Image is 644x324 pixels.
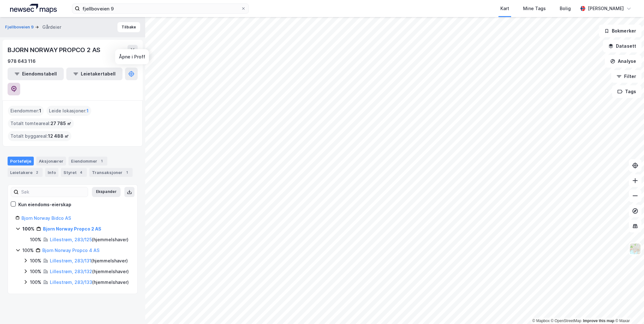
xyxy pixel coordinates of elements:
[50,236,128,243] div: ( hjemmelshaver )
[86,107,89,115] span: 1
[98,158,105,164] div: 1
[61,168,87,177] div: Styret
[560,5,571,12] div: Bolig
[603,40,641,52] button: Datasett
[588,5,624,12] div: [PERSON_NAME]
[612,294,644,324] iframe: Chat Widget
[89,168,133,177] div: Transaksjoner
[611,70,641,83] button: Filter
[21,215,71,221] a: Bjorn Norway Bidco AS
[612,85,641,98] button: Tags
[8,157,34,165] div: Portefølje
[8,68,64,80] button: Eiendomstabell
[532,319,550,323] a: Mapbox
[69,157,107,165] div: Eiendommer
[50,237,92,242] a: Lillestrøm, 283/125
[30,257,41,265] div: 100%
[22,225,34,233] div: 100%
[22,247,34,254] div: 100%
[39,107,41,115] span: 1
[8,106,44,116] div: Eiendommer :
[5,24,35,30] button: Fjellboveien 9
[66,68,122,80] button: Leietakertabell
[50,258,91,263] a: Lillestrøm, 283/131
[30,236,41,243] div: 100%
[46,106,91,116] div: Leide lokasjoner :
[45,168,58,177] div: Info
[8,131,71,141] div: Totalt byggareal :
[50,268,129,275] div: ( hjemmelshaver )
[551,319,581,323] a: OpenStreetMap
[78,169,84,176] div: 4
[48,132,69,140] span: 12 488 ㎡
[42,23,61,31] div: Gårdeier
[51,120,71,127] span: 27 785 ㎡
[605,55,641,68] button: Analyse
[8,168,43,177] div: Leietakere
[50,279,129,286] div: ( hjemmelshaver )
[30,279,41,286] div: 100%
[50,279,92,285] a: Lillestrøm, 283/133
[583,319,614,323] a: Improve this map
[523,5,546,12] div: Mine Tags
[8,118,74,129] div: Totalt tomteareal :
[117,22,140,32] button: Tilbake
[42,248,99,253] a: Bjorn Norway Propco 4 AS
[500,5,509,12] div: Kart
[50,257,128,265] div: ( hjemmelshaver )
[43,226,101,231] a: Bjorn Norway Propco 2 AS
[92,187,121,197] button: Ekspander
[34,169,40,176] div: 2
[124,169,130,176] div: 1
[30,268,41,275] div: 100%
[19,187,88,197] input: Søk
[80,4,241,13] input: Søk på adresse, matrikkel, gårdeiere, leietakere eller personer
[8,45,102,55] div: BJORN NORWAY PROPCO 2 AS
[8,57,36,65] div: 978 643 116
[36,157,66,165] div: Aksjonærer
[50,269,92,274] a: Lillestrøm, 283/132
[612,294,644,324] div: Kontrollprogram for chat
[10,4,57,13] img: logo.a4113a55bc3d86da70a041830d287a7e.svg
[629,243,641,255] img: Z
[18,201,71,208] div: Kun eiendoms-eierskap
[599,25,641,37] button: Bokmerker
